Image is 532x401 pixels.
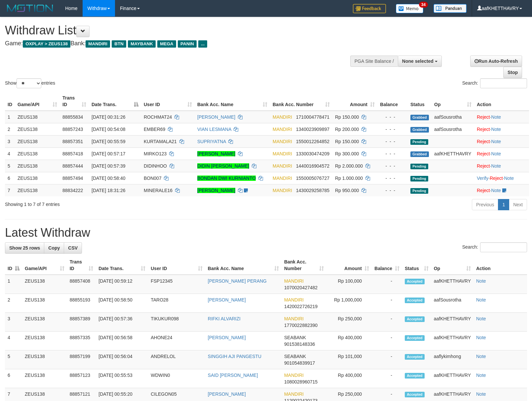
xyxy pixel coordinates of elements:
span: MANDIRI [284,297,304,302]
span: SEABANK [284,354,306,359]
td: ZEUS138 [22,369,67,388]
th: Bank Acc. Name: activate to sort column ascending [195,92,270,111]
span: MANDIRI [284,316,304,321]
td: 88857389 [67,313,96,332]
td: ZEUS138 [22,275,67,294]
td: ZEUS138 [15,123,60,135]
td: 2 [5,294,22,313]
a: Reject [490,176,503,181]
td: aafSousrotha [432,123,474,135]
td: TIKUKUR098 [148,313,205,332]
span: [DATE] 00:58:40 [92,176,125,181]
span: MANDIRI [284,373,304,378]
span: ... [198,40,207,48]
td: - [372,369,402,388]
th: Balance: activate to sort column ascending [372,256,402,275]
td: aafKHETTHAVRY [431,369,474,388]
span: MANDIRI [273,188,292,193]
a: Reject [477,114,490,120]
span: ROCHMAT24 [144,114,172,120]
span: 88857444 [62,163,83,169]
td: · · [474,172,529,184]
td: - [372,350,402,369]
span: Pending [410,176,428,181]
span: Copy 901538148336 to clipboard [284,341,315,347]
span: Grabbed [410,151,429,157]
span: Accepted [405,335,425,341]
div: Showing 1 to 7 of 7 entries [5,198,217,208]
a: [PERSON_NAME] [208,335,246,340]
a: Reject [477,139,490,144]
div: - - - [380,126,405,133]
span: BTN [112,40,126,48]
a: SAID [PERSON_NAME] [208,373,258,378]
img: MOTION_logo.png [5,3,55,13]
h1: Latest Withdraw [5,226,527,239]
img: Feedback.jpg [353,4,386,13]
td: 5 [5,350,22,369]
td: - [372,332,402,350]
span: [DATE] 00:31:26 [92,114,125,120]
td: Rp 250,000 [326,313,372,332]
label: Search: [462,78,527,88]
span: Show 25 rows [9,245,40,251]
span: MANDIRI [273,127,292,132]
span: KURTAMALA21 [144,139,177,144]
a: [PERSON_NAME] [197,151,235,156]
div: PGA Site Balance / [350,56,398,67]
span: Pending [410,139,428,145]
div: - - - [380,187,405,194]
span: Copy 1430029258785 to clipboard [296,188,329,193]
span: Rp 150.000 [335,114,359,120]
a: BONDAN DWI KURNIANTO [197,176,256,181]
span: MANDIRI [273,176,292,181]
a: [PERSON_NAME] PERANG [208,278,267,284]
span: Accepted [405,354,425,360]
a: Copy [44,242,64,254]
td: - [372,294,402,313]
span: Copy 1710004778471 to clipboard [296,114,329,120]
span: Pending [410,188,428,194]
a: Show 25 rows [5,242,44,254]
span: Accepted [405,298,425,303]
h4: Game: Bank: [5,40,348,47]
span: Rp 2.000.000 [335,163,363,169]
td: 2 [5,123,15,135]
td: [DATE] 00:57:36 [96,313,148,332]
input: Search: [480,78,527,88]
td: [DATE] 00:55:53 [96,369,148,388]
span: Accepted [405,373,425,379]
span: Copy 1770022882390 to clipboard [284,323,318,328]
a: Run Auto-Refresh [470,56,522,67]
td: - [372,313,402,332]
a: Note [491,139,501,144]
th: Op: activate to sort column ascending [432,92,474,111]
a: SINGGIH AJI PANGESTU [208,354,261,359]
a: DIDIN [PERSON_NAME] [197,163,249,169]
td: 88857335 [67,332,96,350]
a: Note [491,114,501,120]
a: Note [476,373,486,378]
th: Status [408,92,432,111]
a: [PERSON_NAME] [208,391,246,397]
td: 88857408 [67,275,96,294]
td: Rp 1,000,000 [326,294,372,313]
th: Trans ID: activate to sort column ascending [60,92,89,111]
th: Trans ID: activate to sort column ascending [67,256,96,275]
td: 88855193 [67,294,96,313]
td: ZEUS138 [15,147,60,160]
td: aaflykimhong [431,350,474,369]
span: Copy 901054839917 to clipboard [284,360,315,366]
span: EMBER69 [144,127,165,132]
span: Grabbed [410,127,429,133]
a: Reject [477,188,490,193]
td: ZEUS138 [22,294,67,313]
td: Rp 400,000 [326,332,372,350]
span: MANDIRI [273,114,292,120]
span: Rp 200.000 [335,127,359,132]
a: Note [504,176,514,181]
span: Copy 1440016904572 to clipboard [296,163,329,169]
div: - - - [380,150,405,157]
span: None selected [402,59,434,64]
span: Copy 1330030474209 to clipboard [296,151,329,156]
